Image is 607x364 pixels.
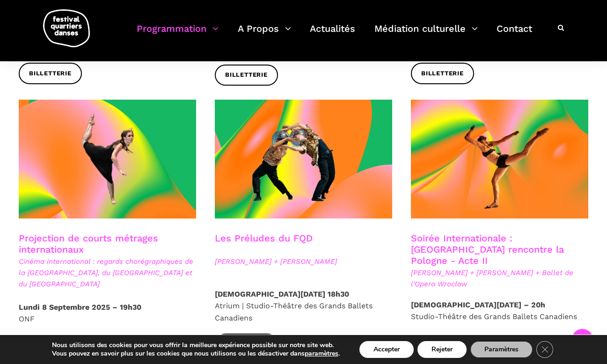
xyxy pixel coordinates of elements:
[19,63,82,84] a: Billetterie
[225,70,268,80] span: Billetterie
[411,300,545,309] strong: [DEMOGRAPHIC_DATA][DATE] – 20h
[215,256,392,267] span: [PERSON_NAME] + [PERSON_NAME]
[470,341,533,358] button: Paramètres
[417,341,467,358] button: Rejeter
[19,301,196,325] p: ONF
[497,21,532,48] a: Contact
[52,341,340,349] p: Nous utilisons des cookies pour vous offrir la meilleure expérience possible sur notre site web.
[215,288,392,324] p: Atrium | Studio-Théâtre des Grands Ballets Canadiens
[19,256,196,290] span: Cinéma international : regards chorégraphiques de la [GEOGRAPHIC_DATA], du [GEOGRAPHIC_DATA] et d...
[411,63,474,84] a: Billetterie
[310,21,355,48] a: Actualités
[411,233,564,266] a: Soirée Internationale : [GEOGRAPHIC_DATA] rencontre la Pologne - Acte II
[215,65,278,86] a: Billetterie
[305,349,338,358] button: paramètres
[52,349,340,358] p: Vous pouvez en savoir plus sur les cookies que nous utilisons ou les désactiver dans .
[19,303,141,312] strong: Lundi 8 Septembre 2025 – 19h30
[215,334,278,355] a: Billetterie
[411,299,588,323] p: Studio-Théâtre des Grands Ballets Canadiens
[238,21,291,48] a: A Propos
[359,341,414,358] button: Accepter
[536,341,553,358] button: Close GDPR Cookie Banner
[215,290,349,298] strong: [DEMOGRAPHIC_DATA][DATE] 18h30
[374,21,478,48] a: Médiation culturelle
[43,9,90,47] img: logo-fqd-med
[29,69,72,79] span: Billetterie
[137,21,219,48] a: Programmation
[421,69,464,79] span: Billetterie
[215,233,313,244] a: Les Préludes du FQD
[411,267,588,290] span: [PERSON_NAME] + [PERSON_NAME] + Ballet de l'Opera Wroclaw
[19,233,196,256] h3: Projection de courts métrages internationaux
